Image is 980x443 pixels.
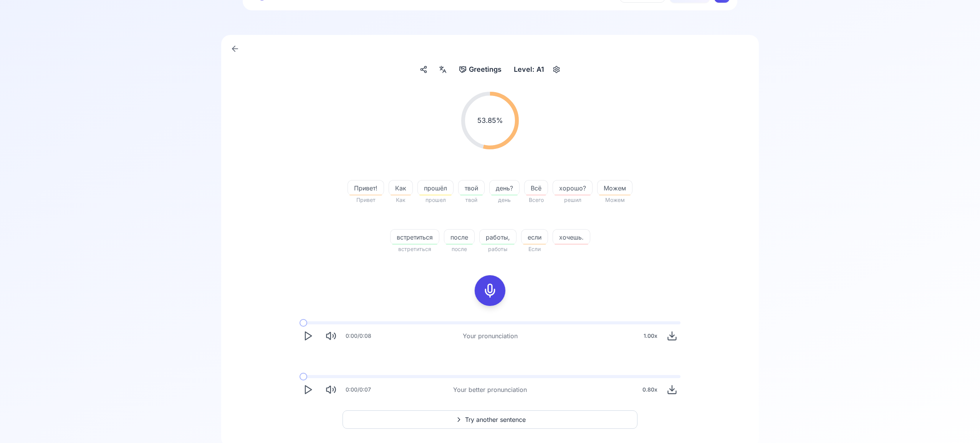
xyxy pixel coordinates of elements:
[417,180,454,195] button: прошёл
[469,64,502,75] span: Greetings
[511,63,563,76] button: Level: A1
[465,415,526,424] span: Try another sentence
[521,245,548,254] span: Если
[524,180,548,195] button: Всё
[458,195,485,205] span: твой
[444,245,475,254] span: после
[489,195,520,205] span: день
[323,381,339,398] button: Mute
[300,381,316,398] button: Play
[553,180,593,195] button: хорошо?
[597,195,632,205] span: Можем
[553,195,593,205] span: решил
[553,183,592,193] span: хорошо?
[489,180,520,195] button: день?
[444,233,474,242] span: после
[389,195,413,205] span: Как
[479,245,516,254] span: работы
[444,229,475,245] button: после
[553,229,590,245] button: хочешь.
[323,327,339,344] button: Mute
[343,410,637,429] button: Try another sentence
[524,195,548,205] span: Всего
[490,183,519,193] span: день?
[300,327,316,344] button: Play
[453,385,527,394] div: Your better pronunciation
[417,195,454,205] span: прошел
[597,180,632,195] button: Можем
[641,328,661,344] div: 1.00 x
[346,332,371,340] div: 0:00 / 0:08
[390,229,439,245] button: встретиться
[456,63,505,76] button: Greetings
[459,183,484,193] span: твой
[639,382,661,397] div: 0.80 x
[348,195,384,205] span: Привет
[525,183,548,193] span: Всё
[346,386,371,393] div: 0:00 / 0:07
[348,180,384,195] button: Привет!
[389,180,413,195] button: Как
[391,233,439,242] span: встретиться
[480,233,516,242] span: работы,
[463,331,518,341] div: Your pronunciation
[477,115,503,126] span: 53.85 %
[458,180,485,195] button: твой
[521,233,548,242] span: если
[664,327,680,344] button: Download audio
[521,229,548,245] button: если
[389,183,412,193] span: Как
[348,183,384,193] span: Привет!
[598,183,632,193] span: Можем
[553,233,590,242] span: хочешь.
[511,63,547,76] div: Level: A1
[418,183,453,193] span: прошёл
[390,245,439,254] span: встретиться
[479,229,516,245] button: работы,
[664,381,680,398] button: Download audio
